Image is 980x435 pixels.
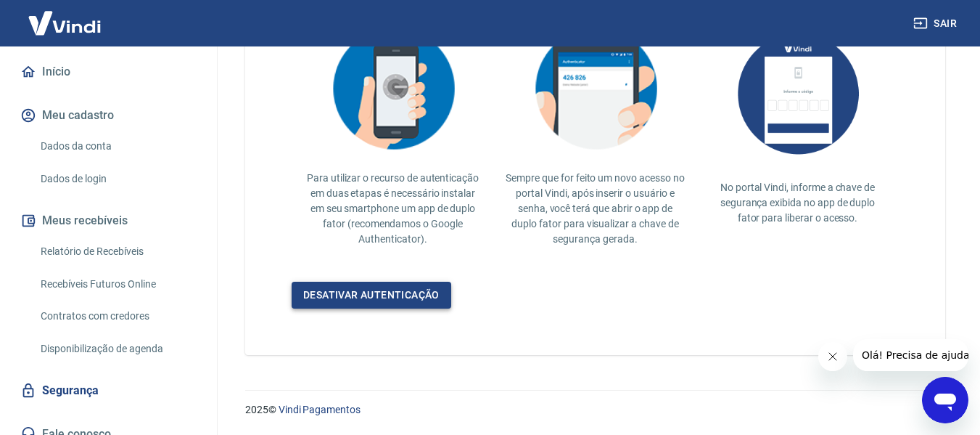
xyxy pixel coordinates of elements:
a: Contratos com credores [35,301,199,331]
button: Meu cadastro [17,99,199,131]
img: Vindi [17,1,112,45]
a: Início [17,56,199,88]
a: Recebíveis Futuros Online [35,269,199,299]
iframe: Fechar mensagem [818,342,847,371]
a: Disponibilização de agenda [35,334,199,364]
a: Segurança [17,375,199,407]
button: Meus recebíveis [17,205,199,237]
img: explication-mfa2.908d58f25590a47144d3.png [321,18,466,159]
p: No portal Vindi, informe a chave de segurança exibida no app de duplo fator para liberar o acesso. [708,180,887,226]
p: Sempre que for feito um novo acesso no portal Vindi, após inserir o usuário e senha, você terá qu... [506,171,685,247]
iframe: Botão para abrir a janela de mensagens [922,377,968,423]
a: Vindi Pagamentos [279,404,361,415]
button: Sair [910,10,963,37]
img: explication-mfa3.c449ef126faf1c3e3bb9.png [523,18,668,159]
a: Desativar autenticação [292,282,451,309]
p: Para utilizar o recurso de autenticação em duas etapas é necessário instalar em seu smartphone um... [303,171,482,247]
iframe: Mensagem da empresa [853,339,968,371]
a: Dados de login [35,164,199,194]
span: Olá! Precisa de ajuda? [9,10,122,22]
a: Dados da conta [35,131,199,161]
p: 2025 © [245,402,945,418]
img: AUbNX1O5CQAAAABJRU5ErkJggg== [725,18,870,168]
a: Relatório de Recebíveis [35,237,199,267]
